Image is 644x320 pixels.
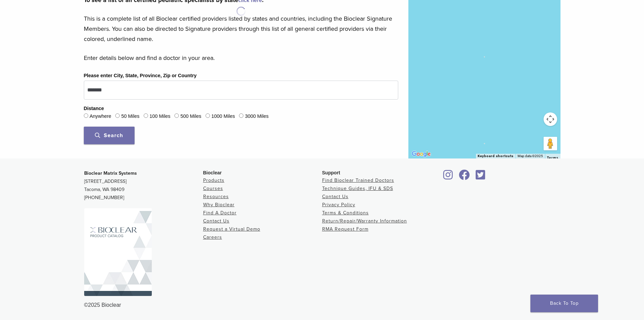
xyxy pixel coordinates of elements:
a: Find Bioclear Trained Doctors [322,177,394,183]
span: Bioclear [203,170,222,175]
a: Bioclear [457,174,472,180]
label: 50 Miles [121,113,140,120]
button: Keyboard shortcuts [478,154,514,158]
a: Open this area in Google Maps (opens a new window) [410,150,432,158]
a: Products [203,177,224,183]
a: Courses [203,186,223,191]
button: Drag Pegman onto the map to open Street View [544,137,557,150]
a: RMA Request Form [322,226,368,232]
a: Contact Us [322,194,349,199]
span: Map data ©2025 [518,154,543,158]
label: 3000 Miles [245,113,269,120]
a: Return/Repair/Warranty Information [322,218,407,224]
label: Please enter City, State, Province, Zip or Country [84,72,197,80]
a: Careers [203,234,222,240]
a: Find A Doctor [203,210,237,216]
label: 1000 Miles [211,113,235,120]
a: Bioclear [474,174,488,180]
span: Search [95,132,123,139]
button: Search [84,127,135,144]
a: Back To Top [530,295,598,312]
img: Google [410,150,432,158]
legend: Distance [84,105,104,112]
a: Technique Guides, IFU & SDS [322,186,393,191]
div: ©2025 Bioclear [84,301,560,309]
a: Why Bioclear [203,202,235,208]
label: 500 Miles [181,113,201,120]
img: Bioclear [84,208,152,296]
a: Privacy Policy [322,202,355,208]
strong: Bioclear Matrix Systems [84,170,137,176]
p: [STREET_ADDRESS] Tacoma, WA 98409 [PHONE_NUMBER] [84,169,203,202]
p: This is a complete list of all Bioclear certified providers listed by states and countries, inclu... [84,14,398,44]
label: 100 Miles [149,113,170,120]
button: Map camera controls [544,112,557,126]
a: Resources [203,194,229,199]
a: Terms & Conditions [322,210,369,216]
span: Support [322,170,340,175]
a: Contact Us [203,218,230,224]
a: Request a Virtual Demo [203,226,260,232]
a: Bioclear [441,174,455,180]
p: Enter details below and find a doctor in your area. [84,53,398,63]
a: Terms (opens in new tab) [547,156,558,160]
label: Anywhere [90,113,111,120]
